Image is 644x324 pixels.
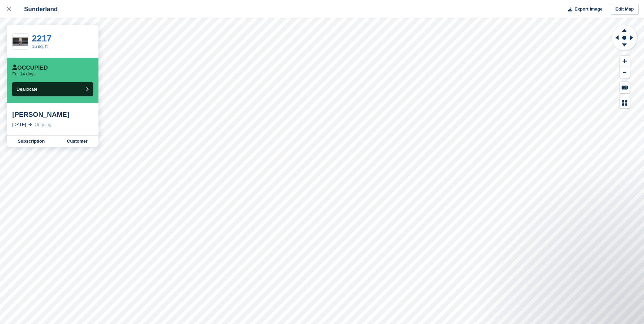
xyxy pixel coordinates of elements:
button: Map Legend [620,97,630,108]
a: Edit Map [611,4,639,15]
a: 15 sq. ft [32,44,48,49]
button: Zoom Out [620,67,630,78]
button: Keyboard Shortcuts [620,82,630,93]
div: [DATE] [12,121,26,128]
p: For 14 days [12,71,36,77]
a: Customer [56,136,98,147]
img: arrow-right-light-icn-cde0832a797a2874e46488d9cf13f60e5c3a73dbe684e267c42b8395dfbc2abf.svg [29,123,32,126]
a: Subscription [7,136,56,147]
div: Ongoing [35,121,51,128]
div: [PERSON_NAME] [12,110,93,119]
img: 15%20SQ.FT.jpg [13,37,28,46]
button: Export Image [564,4,603,15]
a: 2217 [32,33,52,43]
span: Deallocate [17,87,37,92]
div: Occupied [12,65,48,71]
span: Export Image [574,6,602,13]
button: Deallocate [12,82,93,96]
button: Zoom In [620,56,630,67]
div: Sunderland [18,5,58,13]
